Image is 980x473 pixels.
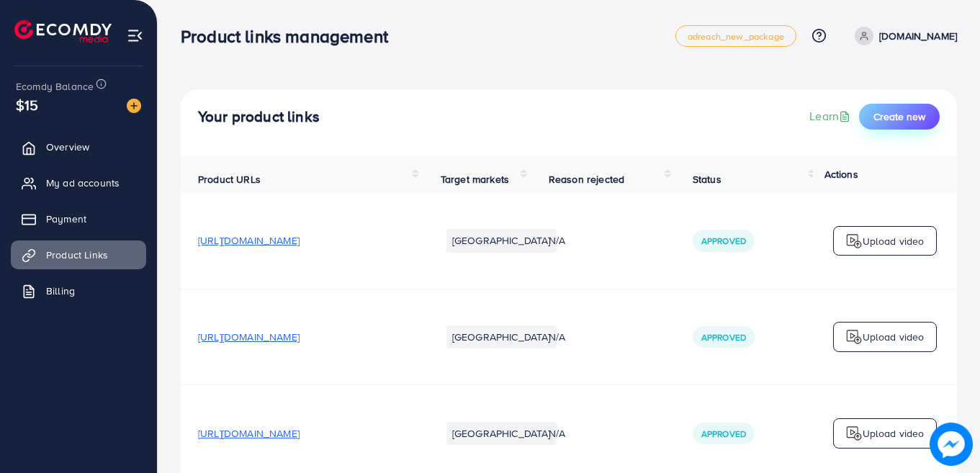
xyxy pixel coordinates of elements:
[859,104,940,130] button: Create new
[675,25,796,47] a: adreach_new_package
[441,172,509,186] span: Target markets
[845,233,863,250] img: logo
[845,425,863,442] img: logo
[11,168,146,197] a: My ad accounts
[198,426,300,441] span: [URL][DOMAIN_NAME]
[879,27,957,45] p: [DOMAIN_NAME]
[46,212,86,226] span: Payment
[701,331,746,343] span: Approved
[549,172,624,186] span: Reason rejected
[701,428,746,440] span: Approved
[863,425,925,442] p: Upload video
[446,229,557,252] li: [GEOGRAPHIC_DATA]
[198,233,300,248] span: [URL][DOMAIN_NAME]
[127,27,143,44] img: menu
[11,132,146,161] a: Overview
[127,99,141,113] img: image
[845,328,863,346] img: logo
[11,276,146,305] a: Billing
[181,26,400,47] h3: Product links management
[46,176,120,190] span: My ad accounts
[46,140,89,154] span: Overview
[863,233,925,250] p: Upload video
[809,108,853,125] a: Learn
[198,330,300,344] span: [URL][DOMAIN_NAME]
[446,325,557,348] li: [GEOGRAPHIC_DATA]
[14,20,112,42] img: logo
[46,284,75,298] span: Billing
[198,108,320,126] h4: Your product links
[849,27,957,45] a: [DOMAIN_NAME]
[446,422,557,445] li: [GEOGRAPHIC_DATA]
[16,79,94,94] span: Ecomdy Balance
[693,172,721,186] span: Status
[16,94,38,115] span: $15
[198,172,261,186] span: Product URLs
[930,423,973,466] img: image
[701,235,746,247] span: Approved
[11,204,146,233] a: Payment
[11,240,146,269] a: Product Links
[549,426,565,441] span: N/A
[863,328,925,346] p: Upload video
[46,248,108,262] span: Product Links
[824,167,858,181] span: Actions
[873,109,925,124] span: Create new
[549,330,565,344] span: N/A
[688,32,784,41] span: adreach_new_package
[549,233,565,248] span: N/A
